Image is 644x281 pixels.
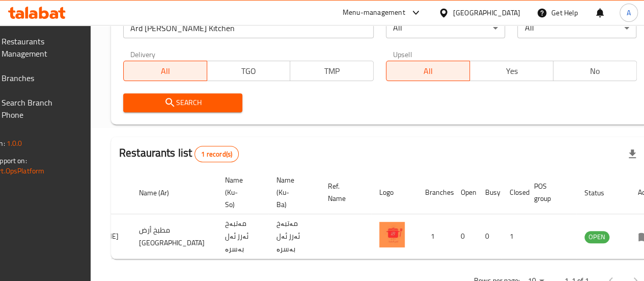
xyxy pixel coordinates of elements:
[217,214,268,259] td: مەتبەخ ئەرز ئەل بەسرە
[417,214,453,259] td: 1
[453,171,477,214] th: Open
[453,214,477,259] td: 0
[584,231,609,243] span: OPEN
[225,174,256,211] span: Name (Ku-So)
[130,50,156,58] label: Delivery
[268,214,320,259] td: مەتبەخ ئەرز ئەل بەسرە
[131,96,234,109] span: Search
[290,61,374,81] button: TMP
[328,180,359,205] span: Ref. Name
[276,174,307,211] span: Name (Ku-Ba)
[128,64,203,79] span: All
[386,18,505,38] div: All
[627,7,631,18] span: A
[194,146,239,162] div: Total records count
[2,35,74,60] span: Restaurants Management
[371,171,417,214] th: Logo
[553,61,637,81] button: No
[453,7,520,18] div: [GEOGRAPHIC_DATA]
[393,50,412,58] label: Upsell
[123,93,242,112] button: Search
[477,171,501,214] th: Busy
[343,7,405,19] div: Menu-management
[123,61,207,81] button: All
[501,214,526,259] td: 1
[207,61,291,81] button: TGO
[123,18,374,38] input: Search for restaurant name or ID..
[477,214,501,259] td: 0
[211,64,287,79] span: TGO
[474,64,549,79] span: Yes
[119,145,239,162] h2: Restaurants list
[584,231,609,243] div: OPEN
[469,61,553,81] button: Yes
[584,187,618,199] span: Status
[501,171,526,214] th: Closed
[417,171,453,214] th: Branches
[386,61,470,81] button: All
[2,72,74,84] span: Branches
[534,180,564,205] span: POS group
[7,137,22,150] span: 1.0.0
[195,149,238,159] span: 1 record(s)
[379,222,405,247] img: Ard Al Basra Kitchen
[390,64,466,79] span: All
[517,18,636,38] div: All
[557,64,633,79] span: No
[2,96,74,121] span: Search Branch Phone
[294,64,370,79] span: TMP
[131,214,217,259] td: مطبخ أرض [GEOGRAPHIC_DATA]
[139,187,182,199] span: Name (Ar)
